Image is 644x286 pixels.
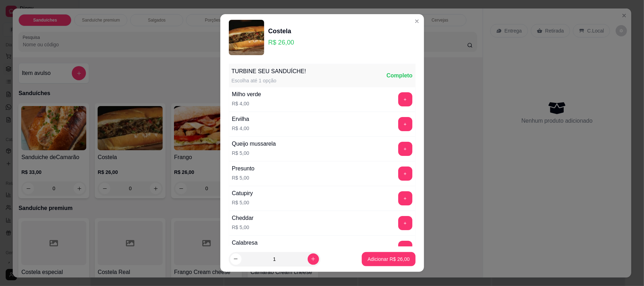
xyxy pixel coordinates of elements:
[367,256,410,263] p: Adicionar R$ 26,00
[362,252,415,266] button: Adicionar R$ 26,00
[232,189,253,198] div: Catupiry
[232,77,306,84] div: Escolha até 1 opção
[232,214,254,222] div: Cheddar
[230,253,242,265] button: decrease-product-quantity
[398,216,412,230] button: add
[232,224,254,231] p: R$ 5,00
[232,100,261,107] p: R$ 4,00
[229,20,264,55] img: product-image
[398,241,412,255] button: add
[398,167,412,181] button: add
[398,117,412,131] button: add
[398,142,412,156] button: add
[398,92,412,106] button: add
[232,115,249,123] div: Ervilha
[232,90,261,99] div: Milho verde
[232,67,306,76] div: TURBINE SEU SANDUÍCHE!
[387,71,413,80] div: Completo
[232,164,255,173] div: Presunto
[232,140,276,148] div: Queijo mussarela
[268,26,294,36] div: Costela
[232,174,255,181] p: R$ 5,00
[232,239,258,247] div: Calabresa
[232,125,249,132] p: R$ 4,00
[232,150,276,157] p: R$ 5,00
[308,253,319,265] button: increase-product-quantity
[398,191,412,205] button: add
[411,16,423,27] button: Close
[268,37,294,47] p: R$ 26,00
[232,199,253,206] p: R$ 5,00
